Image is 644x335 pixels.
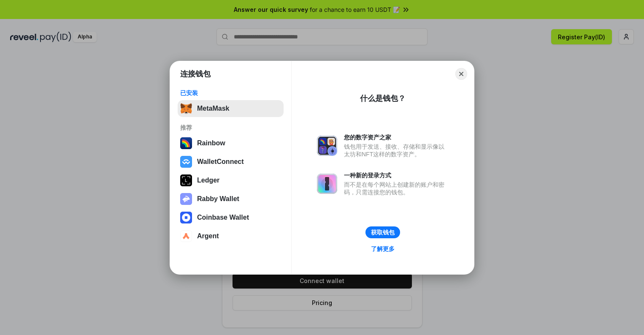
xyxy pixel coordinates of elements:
div: 您的数字资产之家 [344,133,449,141]
div: WalletConnect [197,158,244,166]
img: svg+xml,%3Csvg%20width%3D%22120%22%20height%3D%22120%22%20viewBox%3D%220%200%20120%20120%22%20fil... [180,137,192,149]
img: svg+xml,%3Csvg%20width%3D%2228%22%20height%3D%2228%22%20viewBox%3D%220%200%2028%2028%22%20fill%3D... [180,212,192,223]
div: Rainbow [197,139,225,147]
button: WalletConnect [178,153,284,170]
button: 获取钱包 [365,226,400,238]
div: Coinbase Wallet [197,214,249,221]
button: Rainbow [178,135,284,152]
div: 而不是在每个网站上创建新的账户和密码，只需连接您的钱包。 [344,181,449,196]
div: 什么是钱包？ [360,93,406,103]
div: 已安装 [180,89,281,97]
div: Rabby Wallet [197,195,239,203]
img: svg+xml,%3Csvg%20xmlns%3D%22http%3A%2F%2Fwww.w3.org%2F2000%2Fsvg%22%20fill%3D%22none%22%20viewBox... [180,193,192,205]
button: Close [455,68,467,80]
img: svg+xml,%3Csvg%20xmlns%3D%22http%3A%2F%2Fwww.w3.org%2F2000%2Fsvg%22%20width%3D%2228%22%20height%3... [180,174,192,186]
button: Argent [178,228,284,245]
div: Argent [197,232,219,240]
img: svg+xml,%3Csvg%20xmlns%3D%22http%3A%2F%2Fwww.w3.org%2F2000%2Fsvg%22%20fill%3D%22none%22%20viewBox... [317,174,337,194]
img: svg+xml,%3Csvg%20xmlns%3D%22http%3A%2F%2Fwww.w3.org%2F2000%2Fsvg%22%20fill%3D%22none%22%20viewBox... [317,136,337,156]
img: svg+xml,%3Csvg%20fill%3D%22none%22%20height%3D%2233%22%20viewBox%3D%220%200%2035%2033%22%20width%... [180,103,192,114]
div: 了解更多 [371,245,395,253]
button: MetaMask [178,100,284,117]
div: 获取钱包 [371,229,395,236]
a: 了解更多 [366,243,400,254]
button: Coinbase Wallet [178,209,284,226]
div: MetaMask [197,105,229,112]
button: Ledger [178,172,284,189]
div: 推荐 [180,124,281,131]
div: Ledger [197,177,219,184]
h1: 连接钱包 [180,69,211,79]
div: 一种新的登录方式 [344,172,449,179]
img: svg+xml,%3Csvg%20width%3D%2228%22%20height%3D%2228%22%20viewBox%3D%220%200%2028%2028%22%20fill%3D... [180,156,192,168]
div: 钱包用于发送、接收、存储和显示像以太坊和NFT这样的数字资产。 [344,143,449,158]
button: Rabby Wallet [178,191,284,207]
img: svg+xml,%3Csvg%20width%3D%2228%22%20height%3D%2228%22%20viewBox%3D%220%200%2028%2028%22%20fill%3D... [180,230,192,242]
